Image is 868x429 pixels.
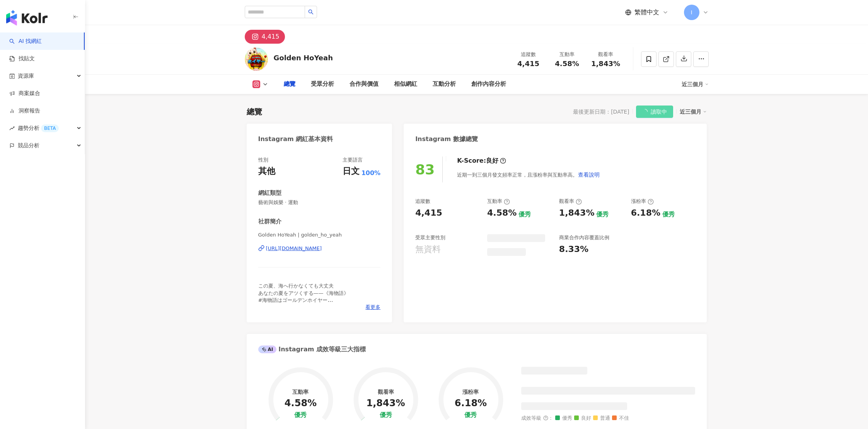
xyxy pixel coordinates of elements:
div: [URL][DOMAIN_NAME] [266,245,322,252]
div: 其他 [258,165,275,177]
div: 無資料 [415,243,441,255]
div: 互動率 [292,389,309,395]
div: 近期一到三個月發文頻率正常，且漲粉率與互動率高。 [457,167,600,182]
div: K-Score : [457,157,506,165]
a: 商案媒合 [9,90,40,97]
div: 追蹤數 [514,51,543,58]
span: 普通 [593,415,610,421]
span: 良好 [574,415,591,421]
div: AI [258,346,277,353]
span: loading [641,108,648,115]
div: 網紅類型 [258,189,281,197]
div: 總覽 [284,80,295,89]
div: 4,415 [415,207,442,219]
a: 找貼文 [9,55,35,63]
div: 性別 [258,157,268,163]
div: 近三個月 [682,78,709,90]
a: [URL][DOMAIN_NAME] [258,245,381,252]
div: 優秀 [596,210,609,219]
div: 主要語言 [343,157,363,163]
div: 相似網紅 [394,80,417,89]
span: 競品分析 [18,137,39,154]
div: 互動分析 [433,80,456,89]
span: rise [9,126,15,131]
div: 83 [415,162,435,177]
div: Instagram 數據總覽 [415,135,478,143]
div: 優秀 [380,412,392,419]
img: logo [6,10,48,26]
span: 優秀 [555,415,572,421]
div: 4.58% [487,207,517,219]
span: 趨勢分析 [18,119,59,137]
div: 優秀 [662,210,675,219]
div: 4,415 [262,31,280,42]
div: 創作內容分析 [471,80,506,89]
div: 總覽 [247,106,262,117]
div: Instagram 成效等級三大指標 [258,345,366,354]
span: 4,415 [517,60,539,68]
div: 合作與價值 [350,80,379,89]
a: 洞察報告 [9,107,40,115]
div: 日文 [343,165,360,177]
div: 觀看率 [591,51,621,58]
div: 優秀 [518,210,531,219]
div: 近三個月 [680,107,707,117]
div: 漲粉率 [462,389,479,395]
div: 社群簡介 [258,218,281,226]
div: 4.58% [285,398,317,409]
div: 漲粉率 [631,198,654,205]
div: 良好 [486,157,498,165]
a: searchAI 找網紅 [9,37,42,45]
div: 互動率 [553,51,582,58]
div: Instagram 網紅基本資料 [258,135,333,143]
div: BETA [41,124,59,132]
div: 觀看率 [559,198,582,205]
div: 優秀 [464,412,477,419]
span: 1,843% [591,60,620,68]
div: 最後更新日期：[DATE] [573,109,629,115]
div: 互動率 [487,198,510,205]
div: 受眾分析 [311,80,334,89]
span: 讀取中 [651,106,667,118]
span: 看更多 [365,304,380,311]
div: Golden HoYeah [274,53,333,63]
button: 查看說明 [578,167,600,182]
div: 1,843% [367,398,405,409]
div: 1,843% [559,207,595,219]
div: 商業合作內容覆蓋比例 [559,234,609,241]
span: 4.58% [555,60,579,68]
span: 資源庫 [18,67,34,85]
span: Golden HoYeah | golden_ho_yeah [258,232,381,238]
img: KOL Avatar [245,48,268,71]
span: 查看說明 [578,172,600,178]
span: 不佳 [612,415,629,421]
div: 受眾主要性別 [415,234,445,241]
span: search [308,9,314,15]
div: 觀看率 [378,389,394,395]
button: 4,415 [245,30,285,44]
div: 6.18% [455,398,487,409]
div: 8.33% [559,243,588,255]
span: 100% [362,169,380,177]
div: 成效等級 ： [521,415,695,421]
div: 優秀 [294,412,307,419]
div: 追蹤數 [415,198,430,205]
span: この夏、海へ行かなくても大丈夫 あなたの夏をアツくする——《海物語》 #海物語はゴールデンホイヤー 一緒にホイヤーしない？ ↓↓↓↓↓↓↓↓↓↓ [258,283,349,317]
button: 讀取中 [636,106,673,118]
span: I [691,8,692,17]
span: 繁體中文 [634,8,659,17]
span: 藝術與娛樂 · 運動 [258,199,381,206]
div: 6.18% [631,207,660,219]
